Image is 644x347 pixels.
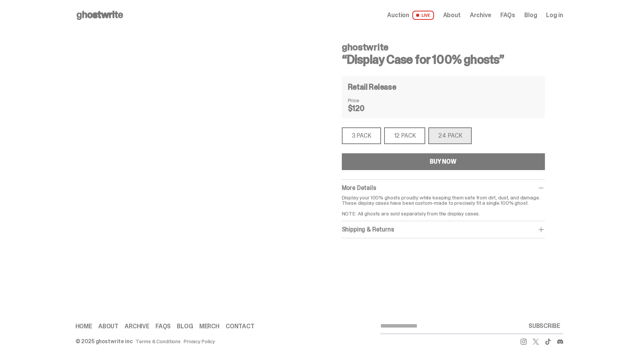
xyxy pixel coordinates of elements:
[470,12,491,18] a: Archive
[428,127,472,144] div: 24 PACK
[342,195,545,216] p: Display your 100% ghosts proudly while keeping them safe from dirt, dust, and damage. These displ...
[348,83,396,91] h4: Retail Release
[443,12,461,18] a: About
[525,318,563,334] button: SUBSCRIBE
[155,323,171,329] a: FAQs
[384,127,426,144] div: 12 PACK
[387,12,409,18] span: Auction
[524,12,537,18] a: Blog
[136,339,181,344] a: Terms & Conditions
[342,53,545,66] h3: “Display Case for 100% ghosts”
[75,323,92,329] a: Home
[199,323,219,329] a: Merch
[125,323,149,329] a: Archive
[342,184,376,192] span: More Details
[342,43,545,52] h4: ghostwrite
[75,339,133,344] div: © 2025 ghostwrite inc
[226,323,255,329] a: Contact
[500,12,515,18] a: FAQs
[546,12,563,18] a: Log in
[412,11,434,20] span: LIVE
[184,339,215,344] a: Privacy Policy
[342,153,545,170] button: BUY NOW
[430,159,457,165] div: BUY NOW
[177,323,193,329] a: Blog
[348,104,386,112] dd: $120
[387,11,434,20] a: Auction LIVE
[348,98,386,103] dt: Price
[342,226,545,233] div: Shipping & Returns
[342,127,381,144] div: 3 PACK
[98,323,119,329] a: About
